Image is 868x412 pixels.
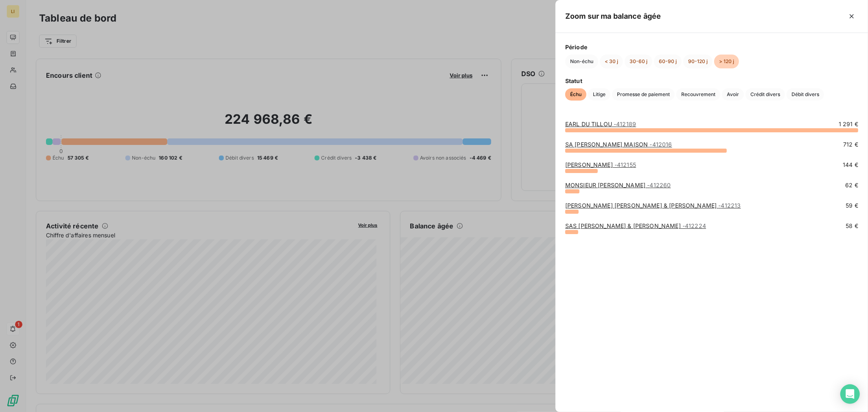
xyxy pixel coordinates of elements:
button: Recouvrement [676,88,720,101]
button: Échu [565,88,586,101]
a: SA [PERSON_NAME] MAISON [565,141,672,148]
button: Promesse de paiement [612,88,675,101]
a: MONSIEUR [PERSON_NAME] [565,182,671,188]
button: Non-échu [565,55,598,68]
button: Litige [588,88,610,101]
span: - 412260 [647,182,671,188]
span: 1 291 € [839,120,858,128]
a: EARL DU TILLOU [565,121,636,127]
span: 144 € [843,161,858,169]
button: Crédit divers [746,88,785,101]
span: Statut [565,77,858,85]
span: 712 € [843,140,858,149]
span: 59 € [846,202,858,210]
span: - 412213 [719,202,741,209]
span: Période [565,43,858,51]
button: < 30 j [600,55,623,68]
button: Avoir [722,88,744,101]
button: 90-120 j [683,55,713,68]
span: 62 € [845,181,858,189]
h5: Zoom sur ma balance âgée [565,11,661,22]
span: - 412224 [682,222,706,229]
span: - 412155 [614,161,636,168]
span: 58 € [846,222,858,230]
div: Open Intercom Messenger [840,384,860,404]
a: SAS [PERSON_NAME] & [PERSON_NAME] [565,222,706,229]
span: - 412189 [614,121,636,127]
button: 30-60 j [625,55,652,68]
a: [PERSON_NAME] [PERSON_NAME] & [PERSON_NAME] [565,202,741,209]
button: 60-90 j [654,55,682,68]
button: Débit divers [787,88,824,101]
span: - 412016 [650,141,672,148]
a: [PERSON_NAME] [565,161,636,168]
button: > 120 j [714,55,739,68]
